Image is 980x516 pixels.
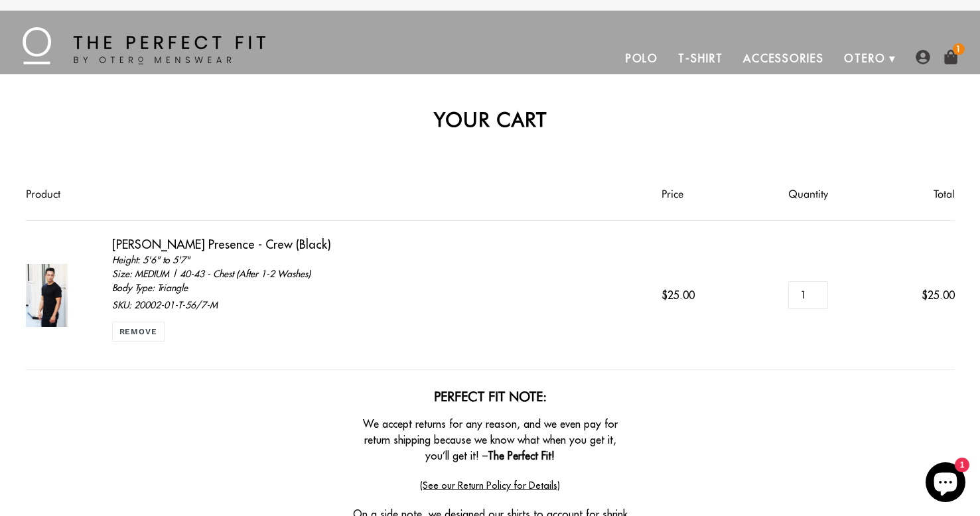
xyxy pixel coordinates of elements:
h2: Your cart [26,107,955,131]
a: Otero [834,42,896,74]
inbox-online-store-chat: Shopify online store chat [922,462,969,505]
img: user-account-icon.png [916,50,930,64]
a: T-Shirt [668,42,733,74]
h2: Perfect Fit Note: [351,389,630,405]
img: Otero Presence - Crew (Black) - 5'6" to 5'7" / MEDIUM | 40-43 - Chest (After 1-2 Washes) / Triangle [26,264,68,327]
a: Accessories [733,42,834,74]
span: $25.00 [662,289,695,302]
a: (See our Return Policy for Details) [420,479,560,491]
th: Price [662,168,753,221]
th: Quantity [753,168,863,221]
a: Polo [616,42,669,74]
p: SKU: 20002-01-T-56/7-M [112,298,652,312]
th: Product [26,168,662,221]
span: 1 [953,43,965,55]
a: Remove [112,322,165,342]
p: We accept returns for any reason, and we even pay for return shipping because we know what when y... [351,416,630,464]
a: 1 [944,50,958,64]
th: Total [863,168,954,221]
img: The Perfect Fit - by Otero Menswear - Logo [23,27,265,64]
div: Height: 5'6" to 5'7" Size: MEDIUM | 40-43 - Chest (After 1-2 Washes) Body Type: Triangle [112,253,652,298]
a: [PERSON_NAME] Presence - Crew (Black) [112,237,331,252]
strong: The Perfect Fit! [488,449,555,462]
img: shopping-bag-icon.png [944,50,958,64]
span: $25.00 [922,289,955,302]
